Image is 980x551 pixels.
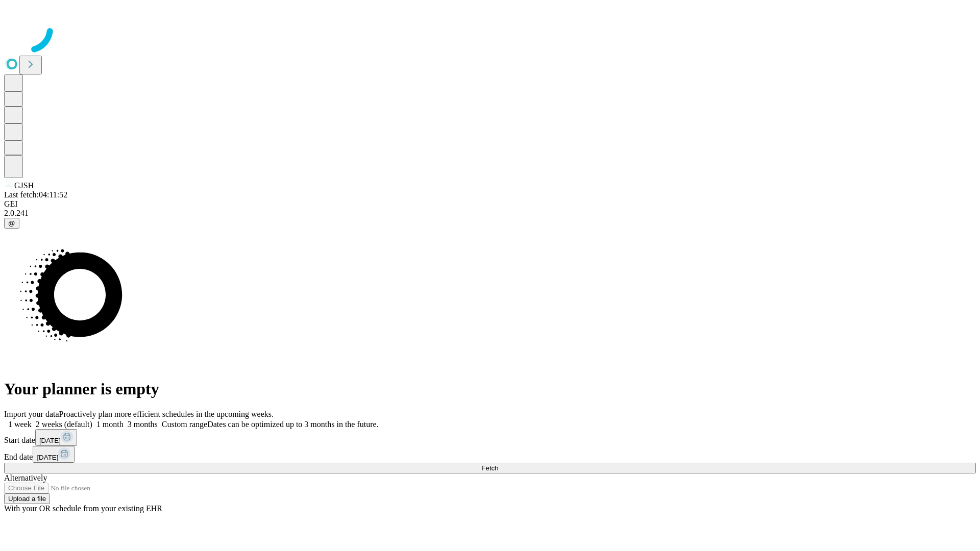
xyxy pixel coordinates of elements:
[4,199,976,209] div: GEI
[35,429,77,446] button: [DATE]
[4,446,976,463] div: End date
[4,504,162,513] span: With your OR schedule from your existing EHR
[8,420,32,429] span: 1 week
[4,473,47,482] span: Alternatively
[4,209,976,218] div: 2.0.241
[128,420,158,429] span: 3 months
[207,420,378,429] span: Dates can be optimized up to 3 months in the future.
[4,218,19,229] button: @
[96,420,124,429] span: 1 month
[4,190,67,199] span: Last fetch: 04:11:52
[4,380,976,398] h1: Your planner is empty
[4,463,976,473] button: Fetch
[37,454,58,461] span: [DATE]
[4,429,976,446] div: Start date
[481,464,498,472] span: Fetch
[8,219,15,227] span: @
[39,437,61,444] span: [DATE]
[36,420,92,429] span: 2 weeks (default)
[59,410,274,418] span: Proactively plan more efficient schedules in the upcoming weeks.
[162,420,207,429] span: Custom range
[4,493,50,504] button: Upload a file
[33,446,75,463] button: [DATE]
[4,410,59,418] span: Import your data
[14,181,34,190] span: GJSH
